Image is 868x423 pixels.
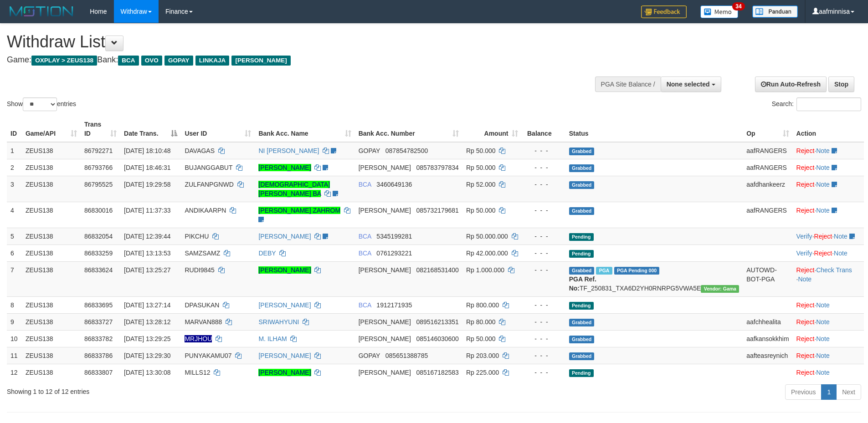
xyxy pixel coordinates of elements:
a: 1 [821,384,837,400]
td: 4 [7,202,22,228]
a: [PERSON_NAME] [258,352,311,359]
span: Grabbed [569,336,595,343]
div: - - - [525,334,561,343]
td: 7 [7,261,22,296]
td: aafRANGERS [743,142,792,159]
a: Note [816,207,830,214]
a: Next [836,384,861,400]
a: Note [816,301,830,309]
span: [DATE] 19:29:58 [124,181,170,188]
a: [PERSON_NAME] [258,369,311,376]
span: Grabbed [569,181,595,189]
a: Reject [796,147,815,154]
a: DEBY [258,250,276,257]
span: GOPAY [359,352,380,359]
td: ZEUS138 [22,228,81,245]
a: Reject [796,335,815,342]
span: MARVAN888 [185,318,222,326]
span: [DATE] 12:39:44 [124,233,170,240]
img: Button%20Memo.svg [700,5,739,18]
span: 34 [732,2,745,10]
img: panduan.png [752,5,798,18]
span: [DATE] 13:27:14 [124,301,170,309]
span: [DATE] 13:25:27 [124,266,170,274]
td: 1 [7,142,22,159]
span: Rp 225.000 [466,369,499,376]
span: 86832054 [84,233,113,240]
div: Showing 1 to 12 of 12 entries [7,383,355,396]
th: ID [7,116,22,142]
span: 86830016 [84,207,113,214]
span: Copy 3460649136 to clipboard [376,181,412,188]
span: BCA [359,301,371,309]
th: Action [793,116,864,142]
b: PGA Ref. No: [569,275,596,292]
span: Copy 085167182583 to clipboard [416,369,458,376]
span: [PERSON_NAME] [231,56,290,66]
th: Balance [522,116,565,142]
span: BCA [359,181,371,188]
span: Nama rekening ada tanda titik/strip, harap diedit [185,335,212,342]
img: MOTION_logo.png [7,5,76,18]
a: Verify [796,250,812,257]
span: Vendor URL: https://trx31.1velocity.biz [701,285,739,293]
a: Reject [796,181,815,188]
span: 86833259 [84,250,113,257]
div: - - - [525,146,561,155]
a: [DEMOGRAPHIC_DATA][PERSON_NAME] BA [258,181,330,197]
span: None selected [667,81,710,88]
a: Stop [828,76,854,92]
td: aafchhealita [743,313,792,330]
span: Grabbed [569,207,595,215]
span: Copy 085783797834 to clipboard [416,164,458,171]
span: OXPLAY > ZEUS138 [31,56,97,66]
span: Rp 203.000 [466,352,499,359]
th: Game/API: activate to sort column ascending [22,116,81,142]
span: Copy 1912171935 to clipboard [376,301,412,309]
span: Rp 50.000 [466,207,496,214]
a: Reject [796,207,815,214]
span: 86833727 [84,318,113,326]
th: Amount: activate to sort column ascending [462,116,522,142]
span: DPASUKAN [185,301,219,309]
td: · [793,159,864,176]
span: [DATE] 18:10:48 [124,147,170,154]
span: Rp 50.000 [466,147,496,154]
span: ANDIKAARPN [185,207,226,214]
td: ZEUS138 [22,159,81,176]
span: [DATE] 13:29:30 [124,352,170,359]
span: Copy 085146030600 to clipboard [416,335,458,342]
label: Search: [772,97,861,111]
label: Show entries [7,97,76,111]
span: LINKAJA [195,56,230,66]
span: Copy 085732179681 to clipboard [416,207,458,214]
a: Reject [814,250,832,257]
span: GOPAY [359,147,380,154]
span: BCA [359,250,371,257]
div: PGA Site Balance / [595,76,661,92]
span: [PERSON_NAME] [359,164,411,171]
td: aafteasreynich [743,347,792,364]
td: 3 [7,176,22,202]
span: Copy 089516213351 to clipboard [416,318,458,326]
button: None selected [661,76,721,92]
span: Grabbed [569,148,595,155]
span: ZULFANPGNWD [185,181,233,188]
span: Pending [569,369,594,377]
span: BCA [118,56,139,66]
td: 10 [7,330,22,347]
td: · [793,142,864,159]
span: 86833624 [84,266,113,274]
td: ZEUS138 [22,330,81,347]
a: Verify [796,233,812,240]
th: Status [565,116,743,142]
span: RUDI9845 [185,266,214,274]
div: - - - [525,206,561,215]
a: [PERSON_NAME] ZAHROM [258,207,340,214]
a: Reject [796,369,815,376]
td: · · [793,228,864,245]
div: - - - [525,368,561,377]
span: Marked by aafRornrotha [596,267,612,275]
a: Note [816,164,830,171]
td: 6 [7,245,22,261]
